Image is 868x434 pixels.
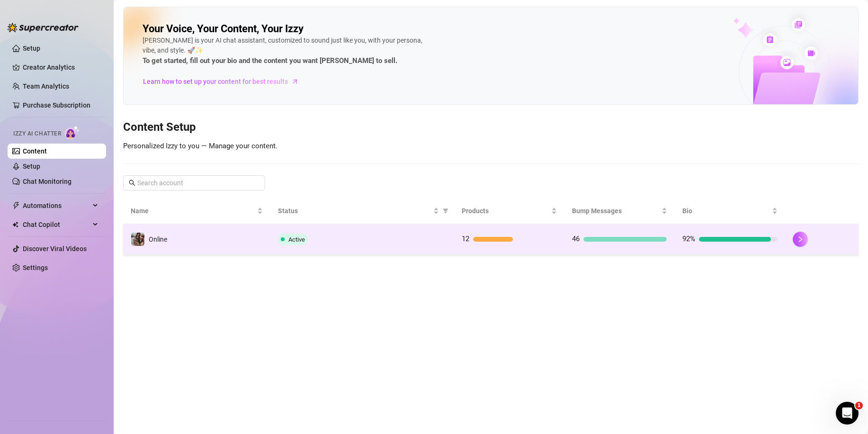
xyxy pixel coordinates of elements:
[143,76,288,87] span: Learn how to set up your content for best results
[454,198,564,224] th: Products
[441,204,450,218] span: filter
[143,74,306,89] a: Learn how to set up your content for best results
[462,206,549,216] span: Products
[131,233,144,246] img: Online
[23,45,40,52] a: Setup
[836,402,859,425] iframe: Intercom live chat
[23,60,98,75] a: Creator Analytics
[149,235,167,243] span: Online
[123,198,270,224] th: Name
[12,221,18,228] img: Chat Copilot
[8,23,79,32] img: logo-BBDzfeDw.svg
[123,120,859,135] h3: Content Setup
[137,178,252,188] input: Search account
[12,202,20,209] span: thunderbolt
[23,245,87,253] a: Discover Viral Videos
[23,264,48,271] a: Settings
[129,180,135,186] span: search
[23,198,90,213] span: Automations
[278,206,431,216] span: Status
[797,236,804,243] span: right
[23,82,69,90] a: Team Analytics
[23,163,40,170] a: Setup
[143,56,397,65] strong: To get started, fill out your bio and the content you want [PERSON_NAME] to sell.
[13,129,61,138] span: Izzy AI Chatter
[572,206,660,216] span: Bump Messages
[65,126,80,139] img: AI Chatter
[23,178,72,185] a: Chat Monitoring
[711,8,858,104] img: ai-chatter-content-library-cLFOSyPT.png
[131,206,255,216] span: Name
[793,232,808,247] button: right
[288,236,305,243] span: Active
[143,22,304,36] h2: Your Voice, Your Content, Your Izzy
[270,198,454,224] th: Status
[443,208,448,214] span: filter
[23,147,47,155] a: Content
[572,235,580,243] span: 46
[23,217,90,232] span: Chat Copilot
[290,77,300,86] span: arrow-right
[123,142,277,150] span: Personalized Izzy to you — Manage your content.
[682,235,695,243] span: 92%
[23,98,98,113] a: Purchase Subscription
[564,198,675,224] th: Bump Messages
[462,235,469,243] span: 12
[855,402,863,409] span: 1
[143,36,427,67] div: [PERSON_NAME] is your AI chat assistant, customized to sound just like you, with your persona, vi...
[675,198,785,224] th: Bio
[682,206,770,216] span: Bio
